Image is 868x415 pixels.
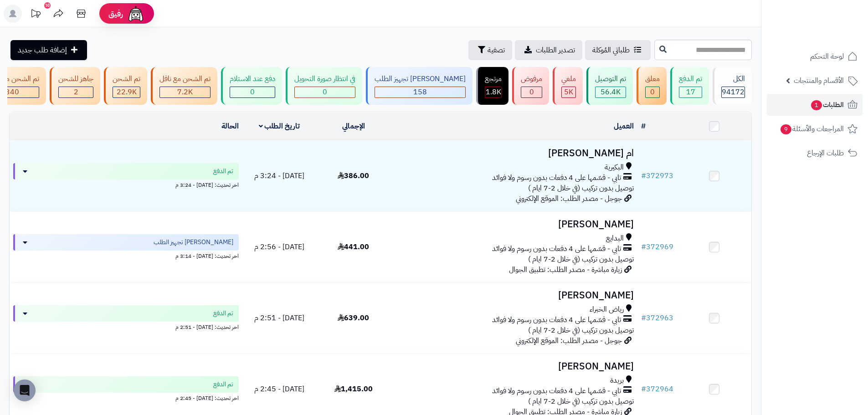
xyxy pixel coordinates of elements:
[645,74,660,84] div: معلق
[149,67,219,105] a: تم الشحن مع ناقل 7.2K
[14,379,36,401] div: Open Intercom Messenger
[250,87,255,97] span: 0
[13,322,239,331] div: اخر تحديث: [DATE] - 2:51 م
[767,142,863,164] a: طلبات الإرجاع
[74,87,78,97] span: 2
[679,87,702,97] div: 17
[810,50,844,63] span: لوحة التحكم
[213,167,233,176] span: تم الدفع
[102,67,149,105] a: تم الشحن 22.9K
[44,2,51,9] div: 10
[807,147,844,159] span: طلبات الإرجاع
[413,87,427,97] span: 158
[323,87,327,97] span: 0
[529,87,534,97] span: 0
[254,170,304,181] span: [DATE] - 3:24 م
[492,386,621,396] span: تابي - قسّمها على 4 دفعات بدون رسوم ولا فوائد
[254,384,304,395] span: [DATE] - 2:45 م
[610,375,624,386] span: بريدة
[606,233,624,244] span: البدايع
[468,40,512,60] button: تصفية
[767,94,863,116] a: الطلبات1
[596,87,626,97] div: 56439
[641,313,646,323] span: #
[117,87,137,97] span: 22.9K
[221,121,239,132] a: الحالة
[177,87,193,97] span: 7.2K
[13,179,239,189] div: اخر تحديث: [DATE] - 3:24 م
[781,124,791,134] span: 9
[780,123,844,135] span: المراجعات والأسئلة
[10,40,87,60] a: إضافة طلب جديد
[394,219,634,230] h3: [PERSON_NAME]
[254,313,304,323] span: [DATE] - 2:51 م
[113,74,140,84] div: تم الشحن
[528,254,634,265] span: توصيل بدون تركيب (في خلال 2-7 ايام )
[160,87,210,97] div: 7223
[486,87,501,97] span: 1.8K
[338,170,369,181] span: 386.00
[528,183,634,194] span: توصيل بدون تركيب (في خلال 2-7 ايام )
[127,5,145,23] img: ai-face.png
[284,67,364,105] a: في انتظار صورة التحويل 0
[601,87,621,97] span: 56.4K
[13,393,239,402] div: اخر تحديث: [DATE] - 2:45 م
[375,74,466,84] div: [PERSON_NAME] تجهيز الطلب
[510,67,551,105] a: مرفوض 0
[590,304,624,315] span: رياض الخبراء
[564,87,573,97] span: 5K
[585,40,651,60] a: طلباتي المُوكلة
[13,251,239,260] div: اخر تحديث: [DATE] - 3:14 م
[767,46,863,67] a: لوحة التحكم
[722,87,745,97] span: 94172
[811,100,822,110] span: 1
[159,74,211,84] div: تم الشحن مع ناقل
[516,193,622,204] span: جوجل - مصدر الطلب: الموقع الإلكتروني
[561,74,576,84] div: ملغي
[213,380,233,389] span: تم الدفع
[219,67,284,105] a: دفع عند الاستلام 0
[521,74,542,84] div: مرفوض
[295,87,355,97] div: 0
[711,67,754,105] a: الكل94172
[767,118,863,140] a: المراجعات والأسئلة9
[794,74,844,87] span: الأقسام والمنتجات
[259,121,300,132] a: تاريخ الطلب
[536,45,575,56] span: تصدير الطلبات
[641,241,646,252] span: #
[810,98,844,111] span: الطلبات
[375,87,465,97] div: 158
[254,241,304,252] span: [DATE] - 2:56 م
[641,313,673,323] a: #372963
[338,313,369,323] span: 639.00
[605,162,624,173] span: البكيرية
[5,87,19,97] span: 340
[614,121,634,132] a: العميل
[641,241,673,252] a: #372969
[516,335,622,346] span: جوجل - مصدر الطلب: الموقع الإلكتروني
[485,74,502,84] div: مرتجع
[338,241,369,252] span: 441.00
[679,74,702,84] div: تم الدفع
[485,87,501,97] div: 1804
[585,67,635,105] a: تم التوصيل 56.4K
[641,384,646,395] span: #
[521,87,542,97] div: 0
[394,290,634,301] h3: [PERSON_NAME]
[154,238,233,247] span: [PERSON_NAME] تجهيز الطلب
[48,67,102,105] a: جاهز للشحن 2
[641,121,646,132] a: #
[230,74,275,84] div: دفع عند الاستلام
[721,74,745,84] div: الكل
[635,67,668,105] a: معلق 0
[334,384,373,395] span: 1,415.00
[592,45,630,56] span: طلباتي المُوكلة
[595,74,626,84] div: تم التوصيل
[492,244,621,254] span: تابي - قسّمها على 4 دفعات بدون رسوم ولا فوائد
[686,87,695,97] span: 17
[492,315,621,325] span: تابي - قسّمها على 4 دفعات بدون رسوم ولا فوائد
[509,264,622,275] span: زيارة مباشرة - مصدر الطلب: تطبيق الجوال
[394,148,634,159] h3: ام [PERSON_NAME]
[294,74,355,84] div: في انتظار صورة التحويل
[650,87,655,97] span: 0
